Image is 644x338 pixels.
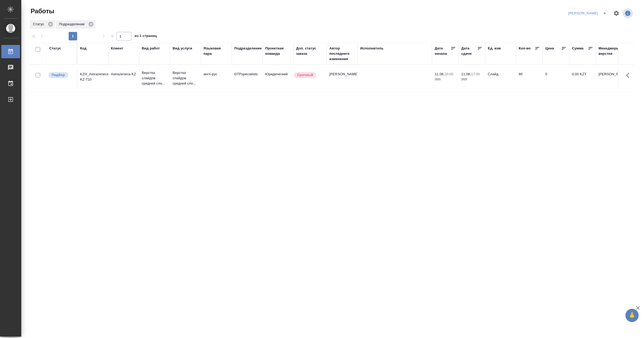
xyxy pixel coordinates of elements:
[444,72,453,76] p: 10:00
[628,310,637,321] span: 🙏
[111,46,123,51] div: Клиент
[263,69,293,87] td: Юридический
[567,9,610,18] div: split button
[265,46,291,56] div: Проектная команда
[599,46,624,56] div: Менеджеры верстки
[48,72,74,79] div: Можно подбирать исполнителей
[543,69,569,87] td: 0
[435,46,451,56] div: Дата начала
[461,77,483,82] p: 2025
[297,72,313,78] p: Срочный
[329,46,355,62] div: Автор последнего изменения
[80,72,106,82] div: KZH_Astrazeneca-KZ-710
[625,309,639,322] button: 🙏
[488,46,501,51] div: Ед. изм
[142,70,167,86] p: Верстка слайдов средней сло...
[201,69,232,87] td: англ-рус
[569,69,596,87] td: 0,00 KZT
[59,22,86,27] p: Подразделение
[80,46,86,51] div: Код
[485,69,516,87] td: Слайд
[173,46,192,51] div: Вид услуги
[471,72,480,76] p: 17:00
[327,69,358,87] td: [PERSON_NAME]
[234,46,262,51] div: Подразделение
[623,69,636,82] button: Здесь прячутся важные кнопки
[623,8,634,18] span: Посмотреть информацию
[232,69,263,87] td: DTPspecialists
[29,7,54,15] span: Работы
[610,7,623,20] span: Настроить таблицу
[30,20,55,29] div: Статус
[296,46,324,56] div: Доп. статус заказа
[435,72,444,76] p: 11.08,
[52,72,65,78] p: Подбор
[56,20,95,29] div: Подразделение
[461,46,477,56] div: Дата сдачи
[519,46,531,51] div: Кол-во
[435,77,456,82] p: 2025
[545,46,554,51] div: Цена
[33,22,46,27] p: Статус
[360,46,384,51] div: Исполнитель
[516,69,543,87] td: 80
[599,72,624,77] p: [PERSON_NAME]
[461,72,471,76] p: 11.08,
[135,33,157,40] span: из 1 страниц
[49,46,61,51] div: Статус
[142,46,160,51] div: Вид работ
[203,46,229,56] div: Языковая пара
[173,70,198,86] p: Верстка слайдов средней сло...
[111,72,136,77] p: Astrazeneca KZ
[572,46,583,51] div: Сумма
